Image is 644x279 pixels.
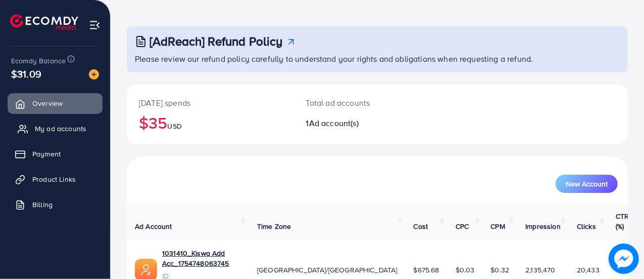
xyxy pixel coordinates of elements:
[32,98,63,108] span: Overview
[32,200,53,210] span: Billing
[616,211,629,231] span: CTR (%)
[8,93,103,113] a: Overview
[8,169,103,189] a: Product Links
[135,53,622,65] p: Please review our refund policy carefully to understand your rights and obligations when requesti...
[309,117,359,129] span: Ad account(s)
[456,221,469,231] span: CPC
[139,97,282,109] p: [DATE] spends
[609,244,639,274] img: image
[135,221,172,231] span: Ad Account
[306,97,407,109] p: Total ad accounts
[414,265,439,275] span: $675.68
[139,113,282,132] h2: $35
[306,118,407,128] h2: 1
[414,221,428,231] span: Cost
[577,221,596,231] span: Clicks
[162,248,241,269] a: 1031410_Kiswa Add Acc_1754748063745
[11,56,66,66] span: Ecomdy Balance
[525,265,555,275] span: 2,135,470
[32,149,61,159] span: Payment
[8,194,103,215] a: Billing
[8,144,103,164] a: Payment
[8,118,103,139] a: My ad accounts
[257,221,291,231] span: Time Zone
[491,265,510,275] span: $0.32
[89,69,99,79] img: image
[491,221,505,231] span: CPM
[167,121,181,131] span: USD
[11,66,41,81] span: $31.09
[577,265,600,275] span: 20,433
[32,174,76,184] span: Product Links
[556,175,618,193] button: New Account
[35,124,86,134] span: My ad accounts
[616,265,630,275] span: 0.96
[89,19,101,31] img: menu
[150,34,283,49] h3: [AdReach] Refund Policy
[456,265,475,275] span: $0.03
[10,14,78,30] img: logo
[525,221,561,231] span: Impression
[257,265,398,275] span: [GEOGRAPHIC_DATA]/[GEOGRAPHIC_DATA]
[566,180,608,187] span: New Account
